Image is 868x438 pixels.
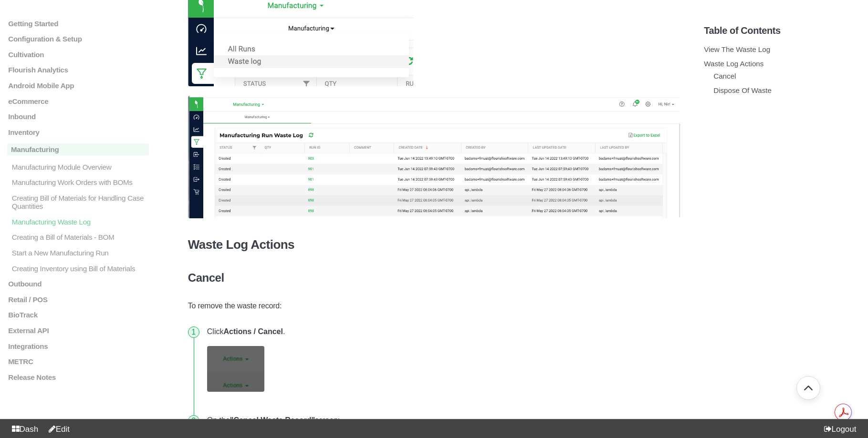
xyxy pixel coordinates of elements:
a: Configuration & Setup [7,35,149,43]
p: Start a New Manufacturing Run [11,249,149,257]
a: Creating Inventory using Bill of Materials [7,264,149,272]
h4: Cancel [188,271,680,285]
p: Manufacturing Module Overview [11,163,149,171]
img: cancel.gif [207,346,264,392]
a: Release Notes [7,373,149,381]
p: Manufacturing Waste Log [11,217,149,225]
a: BioTrack [7,311,149,319]
a: Dispose Of Waste [713,86,772,94]
a: Integrations [7,342,149,350]
a: Waste Log Actions [704,60,763,68]
p: Manufacturing Work Orders with BOMs [11,178,149,186]
a: Cultivation [7,50,149,58]
p: To remove the waste record: [188,300,680,312]
a: External API [7,326,149,335]
p: Creating Inventory using Bill of Materials [11,264,149,272]
section: Table of Contents [704,10,861,424]
h5: Table of Contents [704,25,861,36]
strong: "Cancel Waste Record" [230,416,315,424]
p: Creating Bill of Materials for Handling Case Quantities [11,194,149,210]
li: Click . [203,320,680,408]
a: Getting Started [7,19,149,27]
a: Inbound [7,112,149,121]
a: Manufacturing Work Orders with BOMs [7,178,149,186]
a: Android Mobile App [7,81,149,90]
h3: Waste Log Actions [188,237,680,252]
a: Creating a Bill of Materials - BOM [7,233,149,241]
a: Retail / POS [7,295,149,303]
p: Creating a Bill of Materials - BOM [11,233,149,241]
a: Dash [8,425,38,434]
a: Flourish Analytics [7,66,149,74]
a: Manufacturing [7,143,149,155]
a: Creating Bill of Materials for Handling Case Quantities [7,194,149,210]
a: Start a New Manufacturing Run [7,249,149,257]
a: Outbound [7,280,149,288]
a: Cancel [713,72,736,80]
a: View The Waste Log [704,45,770,53]
a: Manufacturing Module Overview [7,163,149,171]
a: eCommerce [7,97,149,105]
button: Go back to top of document [796,376,820,400]
img: screen-shot-2022-10-27-at-4-48-26-pm.png [188,96,680,218]
a: Manufacturing Waste Log [7,217,149,225]
strong: Actions / Cancel [223,327,282,336]
a: Inventory [7,128,149,136]
a: METRC [7,357,149,366]
a: Edit [44,425,70,434]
